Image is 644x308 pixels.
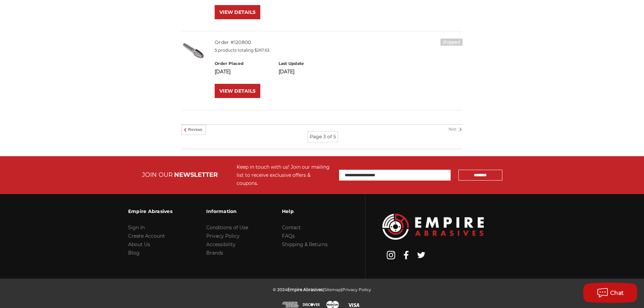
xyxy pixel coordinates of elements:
[206,233,240,239] a: Privacy Policy
[215,47,462,53] p: 5 products totaling $267.63
[282,241,328,247] a: Shipping & Returns
[282,224,301,231] a: Contact
[184,127,204,133] a: Previous
[128,250,140,256] a: Blog
[382,214,484,240] img: Empire Abrasives Logo Image
[215,69,231,75] span: [DATE]
[440,39,462,46] h6: Shipped
[215,39,251,45] a: Order #120800
[342,287,371,292] a: Privacy Policy
[128,204,172,218] h3: Empire Abrasives
[282,204,328,218] h3: Help
[610,290,624,296] span: Chat
[182,39,205,62] img: rounded tree shape carbide bur 1/4" shank
[449,126,461,133] a: Next
[206,224,248,231] a: Conditions of Use
[128,224,145,231] a: Sign In
[206,241,236,247] a: Accessibility
[215,61,271,67] h6: Order Placed
[308,131,338,142] li: Page 3 of 5
[215,84,260,98] a: VIEW DETAILS
[174,171,218,179] span: NEWSLETTER
[128,241,150,247] a: About Us
[282,233,295,239] a: FAQs
[206,204,248,218] h3: Information
[237,163,332,187] div: Keep in touch with us! Join our mailing list to receive exclusive offers & coupons.
[583,283,637,303] button: Chat
[128,233,165,239] a: Create Account
[206,250,223,256] a: Brands
[279,69,294,75] span: [DATE]
[215,5,260,19] a: VIEW DETAILS
[142,171,173,179] span: JOIN OUR
[324,287,341,292] a: Sitemap
[279,61,335,67] h6: Last Update
[273,285,371,294] p: © 2024 | |
[287,287,323,292] span: Empire Abrasives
